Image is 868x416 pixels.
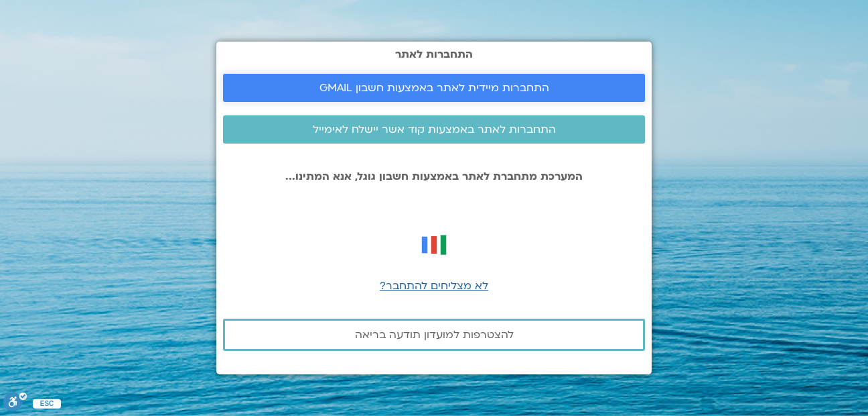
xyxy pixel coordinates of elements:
span: התחברות לאתר באמצעות קוד אשר יישלח לאימייל [313,123,556,136]
h2: התחברות לאתר [223,48,645,60]
a: התחברות לאתר באמצעות קוד אשר יישלח לאימייל [223,115,645,144]
p: המערכת מתחברת לאתר באמצעות חשבון גוגל, אנא המתינו... [223,170,645,183]
a: להצטרפות למועדון תודעה בריאה [223,319,645,351]
a: לא מצליחים להתחבר? [380,278,488,293]
span: להצטרפות למועדון תודעה בריאה [355,329,514,341]
a: התחברות מיידית לאתר באמצעות חשבון GMAIL [223,74,645,102]
span: התחברות מיידית לאתר באמצעות חשבון GMAIL [319,82,549,94]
